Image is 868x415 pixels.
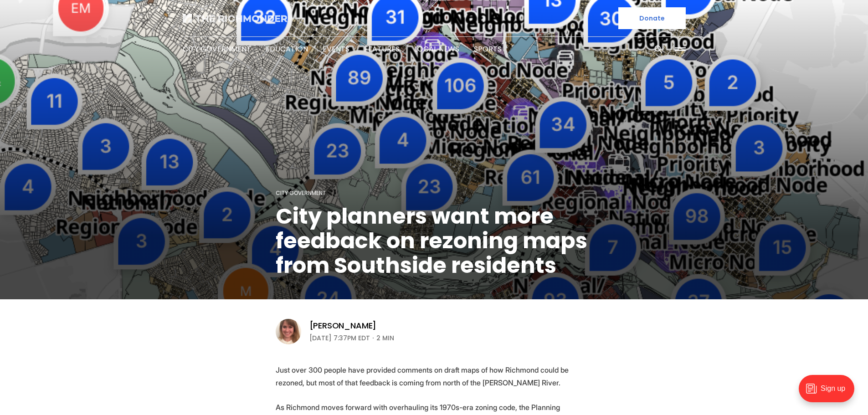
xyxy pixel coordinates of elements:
[276,319,301,344] img: Sarah Vogelsong
[276,189,326,197] a: City Government
[266,44,308,54] a: Education
[183,14,288,23] img: The Richmonder
[474,44,502,54] a: Sports
[276,204,593,278] h1: City planners want more feedback on rezoning maps from Southside residents
[652,42,665,56] button: Search this site
[364,44,400,54] a: Features
[276,364,593,389] p: Just over 300 people have provided comments on draft maps of how Richmond could be rezoned, but m...
[183,44,251,54] a: City Government
[618,7,686,29] a: Donate
[309,320,377,331] a: [PERSON_NAME]
[376,333,394,343] span: 2 min
[791,370,868,415] iframe: portal-trigger
[309,333,370,343] time: [DATE] 7:37PM EDT
[323,44,349,54] a: Events
[414,44,459,54] a: Local News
